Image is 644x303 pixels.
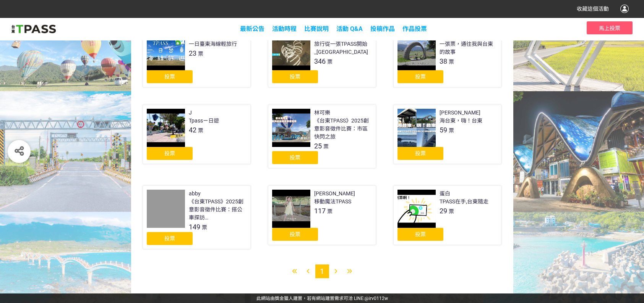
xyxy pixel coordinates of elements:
[370,25,395,32] span: 投稿作品
[256,296,344,301] a: 此網站由獎金獵人建置，若有網站建置需求
[143,105,251,164] a: JTpassㄧ日遊42票投票
[189,223,200,231] span: 149
[440,207,447,215] span: 29
[440,57,447,65] span: 38
[164,235,175,242] span: 投票
[577,6,609,12] span: 收藏這個活動
[290,74,300,80] span: 投票
[365,296,388,301] a: @irv0112w
[268,105,376,168] a: 林可樂《台東TPASS》2025創意影音徵件比賽：市區快閃之旅25票投票
[393,105,501,164] a: [PERSON_NAME]海台東，嗨！台東59票投票
[449,59,454,65] span: 票
[256,296,388,301] span: 可洽 LINE:
[11,23,56,35] img: 2025創意影音/圖文徵件比賽「用TPASS玩轉台東」
[440,40,497,56] div: 一張票，通往我與台東的故事
[314,207,326,215] span: 117
[415,150,426,156] span: 投票
[440,126,447,134] span: 59
[440,198,488,206] div: TPASS在手,台東隨走
[402,25,427,32] span: 作品投票
[189,126,196,134] span: 42
[314,109,330,117] div: 林可樂
[449,208,454,214] span: 票
[202,224,207,230] span: 票
[189,117,219,125] div: Tpassㄧ日遊
[327,59,333,65] span: 票
[314,142,322,150] span: 25
[143,185,251,249] a: abby《台東TPASS》2025創意影音徵件比賽：搭公車探訪[GEOGRAPHIC_DATA]店149票投票
[189,198,247,222] div: 《台東TPASS》2025創意影音徵件比賽：搭公車探訪[GEOGRAPHIC_DATA]店
[415,74,426,80] span: 投票
[440,109,480,117] div: [PERSON_NAME]
[314,190,355,198] div: [PERSON_NAME]
[327,208,333,214] span: 票
[320,267,324,276] span: 1
[189,109,192,117] div: J
[268,28,376,87] a: Vina旅行從一張TPASS開始_[GEOGRAPHIC_DATA]346票投票
[599,25,620,31] span: 馬上投票
[449,127,454,134] span: 票
[189,49,196,57] span: 23
[314,57,326,65] span: 346
[304,25,329,32] a: 比賽說明
[189,40,237,48] div: 一日臺東海線輕旅行
[314,198,351,206] div: 移動魔法TPASS
[164,74,175,80] span: 投票
[143,28,251,87] a: 許小光一日臺東海線輕旅行23票投票
[314,117,372,141] div: 《台東TPASS》2025創意影音徵件比賽：市區快閃之旅
[164,150,175,156] span: 投票
[290,155,300,161] span: 投票
[314,40,372,56] div: 旅行從一張TPASS開始_[GEOGRAPHIC_DATA]
[290,231,300,237] span: 投票
[323,143,329,150] span: 票
[198,51,203,57] span: 票
[272,25,297,32] a: 活動時程
[268,185,376,245] a: [PERSON_NAME]移動魔法TPASS117票投票
[198,127,203,134] span: 票
[415,231,426,237] span: 投票
[336,25,363,32] a: 活動 Q&A
[240,25,264,32] a: 最新公告
[189,190,201,198] div: abby
[440,190,450,198] div: 蛋白
[393,185,501,245] a: 蛋白TPASS在手,台東隨走29票投票
[393,28,501,87] a: 松野一張票，通往我與台東的故事38票投票
[587,21,633,34] button: 馬上投票
[440,117,482,125] div: 海台東，嗨！台東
